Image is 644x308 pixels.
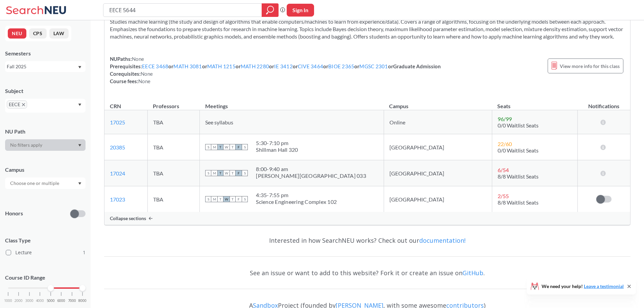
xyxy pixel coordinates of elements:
[217,170,223,176] span: T
[5,139,86,151] div: Dropdown arrow
[266,5,274,15] svg: magnifying glass
[36,299,44,303] span: 4000
[5,177,86,189] div: Dropdown arrow
[498,193,509,199] span: 2 / 55
[242,144,248,150] span: S
[384,134,492,160] td: [GEOGRAPHIC_DATA]
[242,196,248,202] span: S
[5,274,86,282] p: Course ID Range
[110,18,625,40] section: Studies machine learning (the study and design of algorithms that enable computers/machines to le...
[492,96,577,110] th: Seats
[147,186,199,212] td: TBA
[22,103,25,106] svg: X to remove pill
[384,160,492,186] td: [GEOGRAPHIC_DATA]
[498,141,512,147] span: 22 / 60
[211,196,217,202] span: M
[78,182,81,185] svg: Dropdown arrow
[7,63,77,70] div: Fall 2025
[110,196,125,203] a: 17023
[274,63,293,69] a: IE 3412
[205,196,211,202] span: S
[6,248,86,257] label: Lecture
[110,215,146,221] span: Collapse sections
[110,170,125,176] a: 17024
[205,170,211,176] span: S
[7,100,27,109] span: EECEX to remove pill
[236,170,242,176] span: F
[49,28,69,39] button: LAW
[498,122,539,128] span: 0/0 Waitlist Seats
[560,62,620,70] span: View more info for this class
[241,63,269,69] a: MATH 2280
[223,196,230,202] span: W
[109,4,257,16] input: Class, professor, course number, "phrase"
[223,144,230,150] span: W
[205,144,211,150] span: S
[287,4,314,17] button: Sign In
[230,196,236,202] span: T
[498,167,509,173] span: 6 / 54
[328,63,354,69] a: BIOE 2365
[256,192,337,198] div: 4:35 - 7:55 pm
[147,96,199,110] th: Professors
[5,210,23,217] p: Honors
[104,263,630,283] div: See an issue or want to add to this website? Fork it or create an issue on .
[217,144,223,150] span: T
[47,299,55,303] span: 5000
[359,63,388,69] a: MGSC 2301
[205,119,233,125] span: See syllabus
[578,96,630,110] th: Notifications
[230,170,236,176] span: T
[147,160,199,186] td: TBA
[242,170,248,176] span: S
[15,299,23,303] span: 2000
[230,144,236,150] span: T
[110,119,125,125] a: 17025
[498,173,539,180] span: 8/8 Waitlist Seats
[25,299,33,303] span: 3000
[223,170,230,176] span: W
[256,198,337,205] div: Science Engineering Complex 102
[147,134,199,160] td: TBA
[5,87,86,95] div: Subject
[211,170,217,176] span: M
[142,63,168,69] a: EECE 3468
[5,99,86,113] div: EECEX to remove pillDropdown arrow
[147,110,199,134] td: TBA
[78,66,81,69] svg: Dropdown arrow
[5,237,86,244] span: Class Type
[78,103,81,106] svg: Dropdown arrow
[419,236,466,244] a: documentation!
[384,186,492,212] td: [GEOGRAPHIC_DATA]
[104,212,630,225] div: Collapse sections
[5,50,86,57] div: Semesters
[298,63,323,69] a: CIVE 3464
[584,283,624,289] a: Leave a testimonial
[141,71,153,77] span: None
[211,144,217,150] span: M
[256,140,298,146] div: 5:30 - 7:10 pm
[7,179,64,187] input: Choose one or multiple
[110,55,441,85] div: NUPaths: Prerequisites: or or or or or or or or Graduate Admission Corequisites: Course fees:
[384,110,492,134] td: Online
[29,28,47,39] button: CPS
[104,231,630,250] div: Interested in how SearchNEU works? Check out our
[200,96,384,110] th: Meetings
[78,299,87,303] span: 8000
[5,166,86,173] div: Campus
[78,144,81,147] svg: Dropdown arrow
[5,61,86,72] div: Fall 2025Dropdown arrow
[384,96,492,110] th: Campus
[110,144,125,150] a: 20385
[498,147,539,153] span: 0/0 Waitlist Seats
[236,144,242,150] span: F
[498,199,539,206] span: 8/8 Waitlist Seats
[498,116,512,122] span: 96 / 99
[8,28,26,39] button: NEU
[217,196,223,202] span: T
[256,166,366,172] div: 8:00 - 9:40 am
[132,56,144,62] span: None
[462,269,483,277] a: GitHub
[68,299,76,303] span: 7000
[5,128,86,135] div: NU Path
